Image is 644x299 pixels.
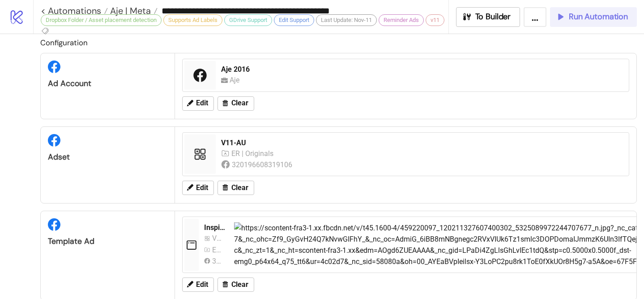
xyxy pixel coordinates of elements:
button: Run Automation [550,7,637,27]
div: V1-AU [212,233,223,244]
h2: Configuration [40,37,637,48]
div: Aje [230,74,243,86]
div: Template Ad [48,236,167,247]
div: Inspirational_BAU_NewDrop_Polished_MercurialMaxiDress_Image_20240917_Automatic_AU [204,223,227,233]
div: 320196608319106 [232,159,294,170]
button: Edit [182,96,214,111]
button: ... [524,7,546,27]
span: Run Automation [569,12,628,22]
span: Clear [231,281,248,289]
button: To Builder [456,7,520,27]
span: Aje | Meta [108,5,151,17]
div: Dropbox Folder / Asset placement detection [41,14,162,26]
span: Edit [196,184,208,192]
div: V11-AU [221,138,623,148]
div: Adset [48,152,167,162]
div: Aje 2016 [221,65,623,74]
div: Last Update: Nov-11 [316,14,377,26]
div: v11 [426,14,444,26]
button: Clear [218,277,254,292]
span: Edit [196,99,208,107]
div: Supports Ad Labels [163,14,222,26]
span: Clear [231,184,248,192]
button: Clear [218,181,254,195]
a: < Automations [41,6,108,15]
div: ER | Originals [212,244,223,256]
div: Ad Account [48,78,167,89]
div: Edit Support [274,14,314,26]
a: Aje | Meta [108,6,158,15]
span: To Builder [475,12,511,22]
button: Edit [182,277,214,292]
span: Clear [231,99,248,107]
div: GDrive Support [224,14,272,26]
button: Edit [182,181,214,195]
span: Edit [196,281,208,289]
div: ER | Originals [231,148,276,159]
div: Reminder Ads [379,14,424,26]
button: Clear [218,96,254,111]
div: 320196608319106 [212,256,223,267]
